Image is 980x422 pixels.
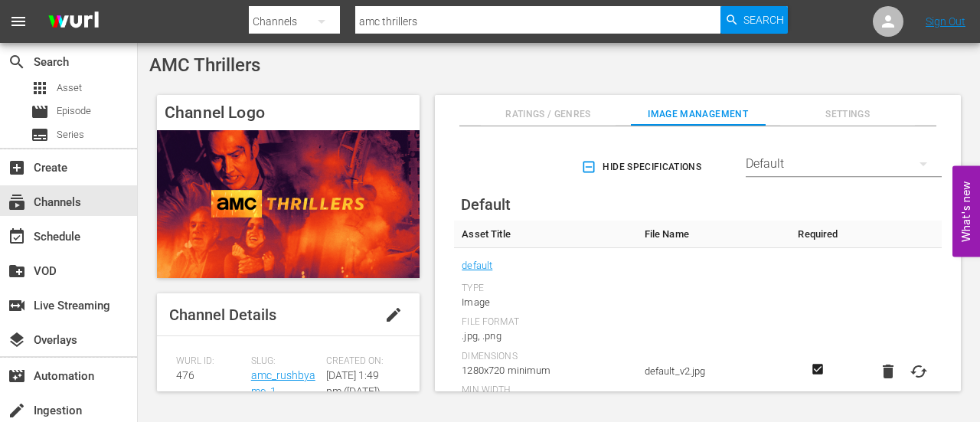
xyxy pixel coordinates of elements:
span: Automation [8,367,26,385]
img: ans4CAIJ8jUAAAAAAAAAAAAAAAAAAAAAAAAgQb4GAAAAAAAAAAAAAAAAAAAAAAAAJMjXAAAAAAAAAAAAAAAAAAAAAAAAgAT5G... [37,4,110,40]
span: Episode [31,103,49,121]
div: Image [462,295,629,310]
span: Ingestion [8,401,26,420]
span: [DATE] 1:49 pm ([DATE]) [326,369,381,397]
span: VOD [8,262,26,280]
span: Image Management [631,106,766,123]
th: Required [790,221,845,248]
div: Type [462,283,629,295]
a: default [462,256,492,276]
span: Wurl ID: [176,355,243,368]
span: Created On: [326,355,394,368]
button: Open Feedback Widget [952,165,980,257]
span: menu [9,12,28,31]
button: edit [375,296,412,333]
div: .jpg, .png [462,329,629,344]
span: Ratings / Genres [481,106,616,123]
a: amc_rushbyamc_1 [251,369,315,397]
div: Dimensions [462,351,629,363]
span: Overlays [8,331,26,349]
svg: Required [808,362,827,376]
button: Hide Specifications [578,146,707,188]
span: Default [461,195,511,214]
button: Search [720,6,788,34]
span: Settings [780,106,915,123]
div: Default [746,142,942,185]
div: 1280x720 minimum [462,363,629,378]
span: 476 [176,369,194,381]
span: Asset [57,80,82,96]
span: Series [57,127,84,142]
span: Schedule [8,227,26,246]
span: Channel Details [169,306,276,324]
div: Min Width [462,384,629,397]
span: Series [31,126,49,144]
th: Asset Title [454,221,636,248]
div: File Format [462,316,629,329]
span: Slug: [251,355,318,368]
span: Live Streaming [8,296,26,315]
span: search [8,53,26,71]
span: Create [8,159,26,177]
span: AMC Thrillers [149,54,260,76]
span: edit [384,306,403,324]
span: Hide Specifications [584,159,701,175]
h4: Channel Logo [157,95,420,130]
span: Search [743,6,784,34]
img: AMC Thrillers [157,130,420,278]
span: Episode [57,103,91,119]
span: Channels [8,193,26,211]
span: Asset [31,79,49,97]
a: Sign Out [926,15,965,28]
th: File Name [637,221,791,248]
